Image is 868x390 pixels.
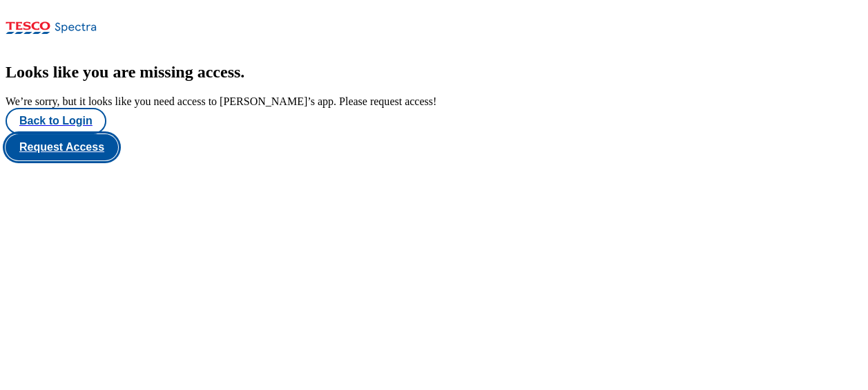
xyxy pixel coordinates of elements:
span: . [240,63,244,81]
a: Back to Login [6,108,862,134]
button: Request Access [6,134,118,160]
h2: Looks like you are missing access [6,63,862,82]
button: Back to Login [6,108,106,134]
a: Request Access [6,134,862,160]
div: We’re sorry, but it looks like you need access to [PERSON_NAME]’s app. Please request access! [6,95,862,108]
